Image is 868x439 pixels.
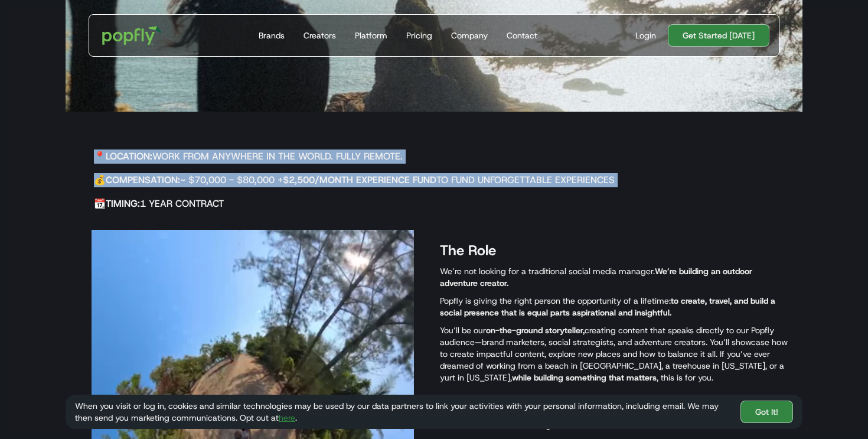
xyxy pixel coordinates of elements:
[512,372,657,383] strong: while building something that matters
[446,15,492,56] a: Company
[254,15,289,56] a: Brands
[304,30,336,41] div: Creators
[75,400,731,424] div: When you visit or log in, cookies and similar technologies may be used by our data partners to li...
[106,150,152,162] strong: Location:
[440,295,791,318] p: Popfly is giving the right person the opportunity of a lifetime:
[451,30,488,41] div: Company
[94,197,632,211] h5: 📆 1 year contract
[440,295,775,318] strong: to create, travel, and build a social presence that is equal parts aspirational and insightful.
[668,24,769,47] a: Get Started [DATE]
[406,30,432,41] div: Pricing
[502,15,542,56] a: Contact
[279,412,295,423] a: here
[440,241,496,260] strong: The Role
[94,173,632,187] h5: 💰 ~ $70,000 - $80,000 + to fund unforgettable experiences
[355,30,387,41] div: Platform
[94,18,170,53] a: home
[440,266,752,288] strong: We’re building an outdoor adventure creator.
[740,401,793,423] a: Got It!
[106,174,180,186] strong: Compensation:
[631,30,661,41] a: Login
[486,325,585,336] strong: on-the-ground storyteller,
[106,197,140,210] strong: Timing:
[440,265,791,289] p: We’re not looking for a traditional social media manager.
[299,15,341,56] a: Creators
[283,174,436,186] strong: $2,500/month Experience Fund
[259,30,285,41] div: Brands
[402,15,437,56] a: Pricing
[507,30,537,41] div: Contact
[94,149,632,164] h5: 📍 Work from anywhere in the world. Fully remote.
[440,324,791,383] p: You’ll be our creating content that speaks directly to our Popfly audience—brand marketers, socia...
[350,15,392,56] a: Platform
[635,30,656,41] div: Login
